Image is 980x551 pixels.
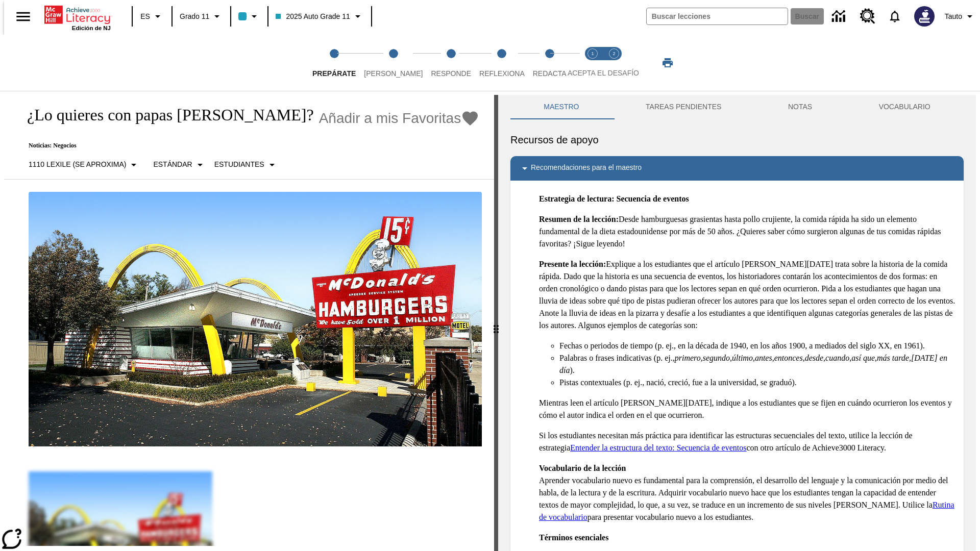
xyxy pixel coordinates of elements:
p: Estudiantes [214,159,264,170]
strong: Términos esenciales [539,533,608,542]
button: Reflexiona step 4 of 5 [471,35,533,91]
button: TAREAS PENDIENTES [612,95,755,119]
strong: Resumen de la lección: [539,215,619,223]
img: Avatar [914,6,935,27]
button: Abrir el menú lateral [8,2,38,32]
p: Recomendaciones para el maestro [531,162,642,174]
button: Añadir a mis Favoritas - ¿Lo quieres con papas fritas? [319,109,480,127]
h6: Recursos de apoyo [510,132,964,148]
em: así que [851,354,875,362]
button: Redacta step 5 of 5 [525,35,575,91]
p: Desde hamburguesas grasientas hasta pollo crujiente, la comida rápida ha sido un elemento fundame... [539,213,955,250]
span: [PERSON_NAME] [364,69,423,78]
button: Acepta el desafío lee step 1 of 2 [578,35,607,91]
strong: Presente la lección: [539,260,606,268]
span: Edición de NJ [72,25,111,31]
em: primero [675,354,701,362]
div: Portada [44,4,111,31]
button: Acepta el desafío contesta step 2 of 2 [599,35,629,91]
em: entonces [774,354,803,362]
li: Palabras o frases indicativas (p. ej., , , , , , , , , , ). [559,352,955,377]
button: Seleccione Lexile, 1110 Lexile (Se aproxima) [24,156,144,174]
button: Tipo de apoyo, Estándar [149,156,210,174]
a: Notificaciones [881,3,908,30]
button: Escoja un nuevo avatar [908,3,941,30]
button: VOCABULARIO [845,95,964,119]
button: Responde step 3 of 5 [423,35,479,91]
button: Grado: Grado 11, Elige un grado [176,7,227,26]
p: Noticias: Negocios [16,142,479,149]
a: Centro de recursos, Se abrirá en una pestaña nueva. [854,3,881,30]
button: Perfil/Configuración [941,7,980,26]
div: Recomendaciones para el maestro [510,156,964,181]
span: Reflexiona [479,69,525,78]
em: desde [805,354,823,362]
p: Aprender vocabulario nuevo es fundamental para la comprensión, el desarrollo del lenguaje y la co... [539,462,955,523]
button: Lenguaje: ES, Selecciona un idioma [136,7,168,26]
strong: Estrategia de lectura: Secuencia de eventos [539,194,689,203]
button: Prepárate step 1 of 5 [304,35,364,91]
button: Lee step 2 of 5 [356,35,431,91]
p: Mientras leen el artículo [PERSON_NAME][DATE], indique a los estudiantes que se fijen en cuándo o... [539,397,955,421]
button: Maestro [510,95,612,119]
em: último [732,354,753,362]
button: Imprimir [651,54,684,72]
li: Fechas o periodos de tiempo (p. ej., en la década de 1940, en los años 1900, a mediados del siglo... [559,340,955,352]
a: Entender la estructura del texto: Secuencia de eventos [570,443,746,452]
div: Pulsa la tecla de intro o la barra espaciadora y luego presiona las flechas de derecha e izquierd... [494,95,498,551]
button: Clase: 2025 Auto Grade 11, Selecciona una clase [272,7,367,26]
p: Si los estudiantes necesitan más práctica para identificar las estructuras secuenciales del texto... [539,430,955,454]
span: ACEPTA EL DESAFÍO [568,69,639,77]
span: Tauto [945,11,962,22]
div: activity [498,95,976,551]
span: ES [140,11,150,22]
button: El color de la clase es azul claro. Cambiar el color de la clase. [234,7,264,26]
span: 2025 Auto Grade 11 [276,11,350,22]
input: Buscar campo [647,8,788,24]
em: cuando [825,354,849,362]
button: Seleccionar estudiante [210,156,282,174]
div: reading [4,95,494,546]
div: Instructional Panel Tabs [510,95,964,119]
p: Estándar [153,159,192,170]
strong: Vocabulario de la lección [539,464,626,472]
text: 2 [612,51,615,56]
span: Grado 11 [180,11,209,22]
em: segundo [703,354,730,362]
span: Prepárate [312,69,356,78]
em: más tarde [877,354,909,362]
a: Centro de información [826,3,854,31]
p: Explique a los estudiantes que el artículo [PERSON_NAME][DATE] trata sobre la historia de la comi... [539,258,955,332]
span: Añadir a mis Favoritas [319,110,461,127]
em: antes [755,354,772,362]
li: Pistas contextuales (p. ej., nació, creció, fue a la universidad, se graduó). [559,377,955,389]
span: Responde [431,69,471,78]
img: Uno de los primeros locales de McDonald's, con el icónico letrero rojo y los arcos amarillos. [29,192,482,447]
text: 1 [591,51,594,56]
button: NOTAS [755,95,846,119]
span: Redacta [533,69,567,78]
h1: ¿Lo quieres con papas [PERSON_NAME]? [16,106,314,124]
p: 1110 Lexile (Se aproxima) [29,159,126,170]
